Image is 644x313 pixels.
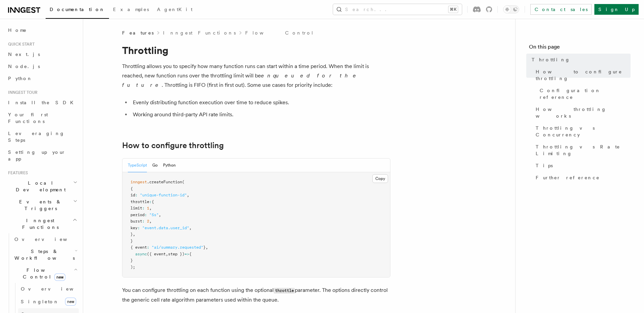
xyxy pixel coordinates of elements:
[130,212,145,217] span: period
[130,186,133,191] span: {
[18,283,79,295] a: Overview
[5,72,79,84] a: Python
[245,29,314,36] a: Flow Control
[448,6,458,13] kbd: ⌘K
[536,125,631,138] span: Throttling vs Concurrency
[122,29,154,36] span: Features
[65,298,76,306] span: new
[147,219,149,224] span: 2
[131,110,390,119] li: Working around third-party API rate limits.
[50,7,105,12] span: Documentation
[533,160,631,172] a: Tips
[130,245,147,250] span: { event
[189,226,192,230] span: ,
[536,143,631,157] span: Throttling vs Rate Limiting
[5,196,79,214] button: Events & Triggers
[130,258,133,263] span: }
[14,237,84,242] span: Overview
[147,206,149,210] span: 1
[5,146,79,165] a: Setting up your app
[5,180,73,193] span: Local Development
[130,239,133,243] span: }
[122,44,390,56] h1: Throttling
[530,4,592,15] a: Contact sales
[166,252,168,256] span: ,
[113,7,149,12] span: Examples
[5,198,73,212] span: Events & Triggers
[594,4,639,15] a: Sign Up
[168,252,184,256] span: step })
[187,193,189,197] span: ,
[142,206,145,210] span: :
[536,162,553,169] span: Tips
[8,149,66,162] span: Setting up your app
[536,174,600,181] span: Further reference
[163,29,236,36] a: Inngest Functions
[153,2,197,18] a: AgentKit
[128,159,147,172] button: TypeScript
[130,180,147,184] span: inngest
[5,42,35,47] span: Quick start
[536,106,631,119] span: How throttling works
[372,174,388,183] button: Copy
[533,172,631,184] a: Further reference
[529,54,631,66] a: Throttling
[184,252,189,256] span: =>
[5,97,79,109] a: Install the SDK
[533,66,631,84] a: How to configure throttling
[122,62,390,90] p: Throttling allows you to specify how many function runs can start within a time period. When the ...
[140,193,187,197] span: "unique-function-id"
[503,5,519,13] button: Toggle dark mode
[130,232,133,237] span: }
[142,226,189,230] span: "event.data.user_id"
[131,98,390,107] li: Evenly distributing function execution over time to reduce spikes.
[8,112,48,124] span: Your first Functions
[12,264,79,283] button: Flow Controlnew
[130,199,149,204] span: throttle
[142,219,145,224] span: :
[529,43,631,54] h4: On this page
[12,267,74,280] span: Flow Control
[536,68,631,82] span: How to configure throttling
[149,199,152,204] span: :
[8,27,27,34] span: Home
[206,245,208,250] span: ,
[274,288,295,294] code: throttle
[5,60,79,72] a: Node.js
[138,226,140,230] span: :
[533,122,631,141] a: Throttling vs Concurrency
[152,159,158,172] button: Go
[152,199,154,204] span: {
[46,2,109,19] a: Documentation
[145,212,147,217] span: :
[163,159,176,172] button: Python
[189,252,192,256] span: {
[5,177,79,196] button: Local Development
[5,90,38,95] span: Inngest tour
[12,233,79,245] a: Overview
[8,76,33,81] span: Python
[333,4,462,15] button: Search...⌘K
[5,48,79,60] a: Next.js
[5,109,79,127] a: Your first Functions
[5,24,79,36] a: Home
[12,245,79,264] button: Steps & Workflows
[21,286,90,292] span: Overview
[147,252,166,256] span: ({ event
[5,170,28,176] span: Features
[130,226,138,230] span: key
[8,131,65,143] span: Leveraging Steps
[130,265,135,269] span: );
[122,286,390,305] p: You can configure throttling on each function using the optional parameter. The options directly ...
[12,248,75,261] span: Steps & Workflows
[147,180,182,184] span: .createFunction
[203,245,206,250] span: }
[5,214,79,233] button: Inngest Functions
[54,273,65,281] span: new
[532,56,570,63] span: Throttling
[8,52,40,57] span: Next.js
[135,193,138,197] span: :
[540,87,631,101] span: Configuration reference
[122,141,224,150] a: How to configure throttling
[133,232,135,237] span: ,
